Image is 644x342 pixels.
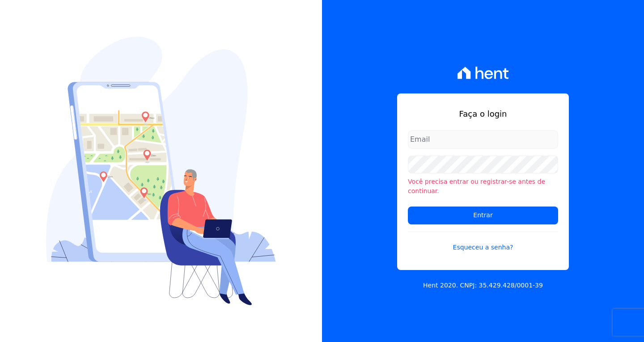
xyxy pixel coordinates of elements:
p: Hent 2020. CNPJ: 35.429.428/0001-39 [423,281,543,290]
h1: Faça o login [408,108,558,120]
li: Você precisa entrar ou registrar-se antes de continuar. [408,177,558,196]
input: Entrar [408,207,558,224]
img: Login [46,37,276,305]
a: Esqueceu a senha? [408,232,558,252]
input: Email [408,131,558,148]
